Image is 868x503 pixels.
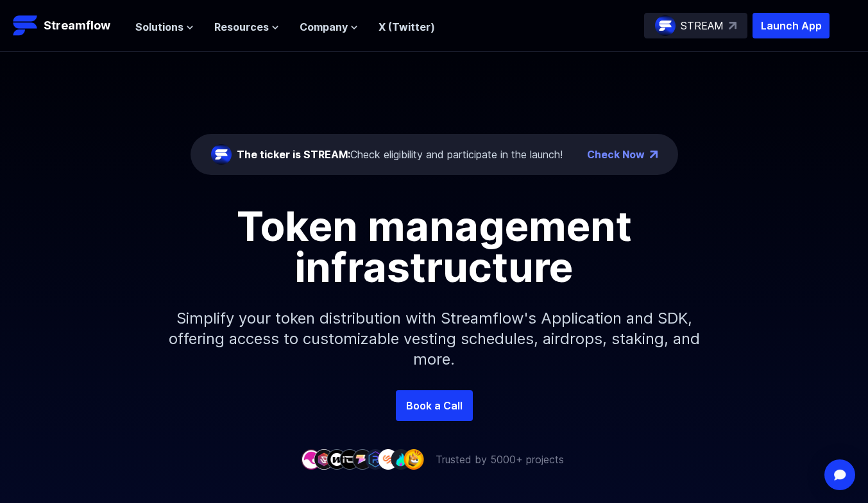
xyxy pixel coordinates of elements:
[13,13,38,38] img: Streamflow Logo
[365,449,386,469] img: company-6
[404,449,424,469] img: company-9
[300,19,358,35] button: Company
[300,19,348,35] span: Company
[214,19,279,35] button: Resources
[729,22,736,29] img: top-right-arrow.svg
[396,390,473,421] a: Book a Call
[237,147,563,162] div: Check eligibility and participate in the launch!
[135,19,183,35] span: Solutions
[681,18,724,33] p: STREAM
[655,15,676,36] img: streamflow-logo-circle.png
[314,449,334,469] img: company-2
[13,13,123,38] a: Streamflow
[824,459,855,490] div: Open Intercom Messenger
[379,21,435,33] a: X (Twitter)
[214,19,269,35] span: Resources
[378,449,398,469] img: company-7
[587,147,645,162] a: Check Now
[644,13,747,38] a: STREAM
[352,449,373,469] img: company-5
[237,148,350,161] span: The ticker is STREAM:
[301,449,321,469] img: company-1
[211,144,232,165] img: streamflow-logo-circle.png
[146,206,723,288] h1: Token management infrastructure
[135,19,194,35] button: Solutions
[327,449,347,469] img: company-3
[44,17,110,35] p: Streamflow
[436,452,564,467] p: Trusted by 5000+ projects
[650,151,658,158] img: top-right-arrow.png
[753,13,830,38] button: Launch App
[339,449,360,469] img: company-4
[391,449,411,469] img: company-8
[158,288,710,390] p: Simplify your token distribution with Streamflow's Application and SDK, offering access to custom...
